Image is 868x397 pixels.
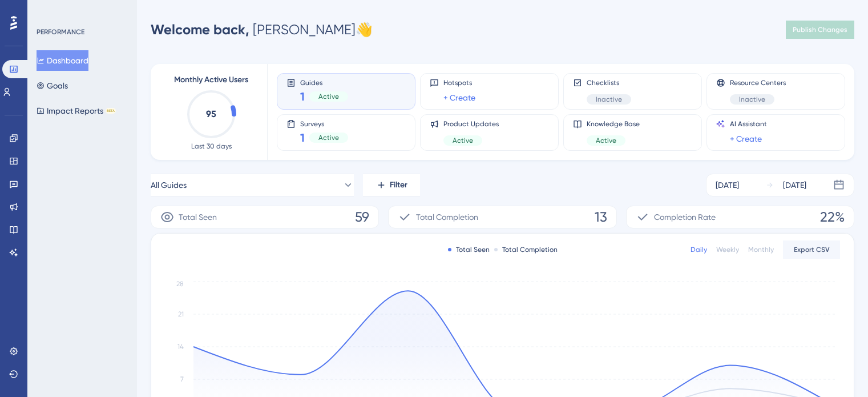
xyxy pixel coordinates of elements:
span: Filter [390,178,407,192]
tspan: 28 [176,280,184,288]
div: PERFORMANCE [37,27,84,37]
span: Active [318,92,339,101]
span: 1 [300,89,305,105]
div: Weekly [716,245,739,254]
span: Product Updates [443,119,499,129]
a: + Create [443,91,475,105]
tspan: 21 [178,310,184,318]
div: Daily [691,245,707,254]
span: Last 30 days [191,142,232,151]
button: Publish Changes [786,21,854,39]
span: Monthly Active Users [174,73,248,87]
span: Active [453,136,473,145]
div: [DATE] [716,178,739,192]
span: Active [318,133,339,142]
div: BETA [106,108,116,114]
span: Guides [300,78,348,86]
button: All Guides [151,174,354,197]
span: Inactive [739,95,765,104]
span: Total Completion [416,210,478,224]
button: Export CSV [783,240,840,259]
button: Goals [37,75,68,96]
div: Total Completion [494,245,558,254]
span: 22% [820,208,845,226]
button: Impact ReportsBETA [37,101,116,121]
span: Resource Centers [730,78,786,87]
button: Dashboard [37,50,88,71]
span: Completion Rate [654,210,716,224]
span: 13 [595,208,607,226]
div: Total Seen [448,245,490,254]
a: + Create [730,132,762,146]
div: Monthly [748,245,774,254]
span: Inactive [596,95,622,104]
span: Total Seen [179,210,217,224]
span: Active [596,136,616,145]
span: Surveys [300,119,348,127]
span: All Guides [151,178,187,192]
span: Knowledge Base [587,119,640,129]
span: 59 [355,208,369,226]
span: 1 [300,130,305,146]
tspan: 14 [177,343,184,351]
span: Welcome back, [151,21,249,38]
div: [PERSON_NAME] 👋 [151,21,373,39]
span: Checklists [587,78,631,87]
span: AI Assistant [730,119,767,129]
text: 95 [206,109,216,119]
button: Filter [363,174,420,197]
div: [DATE] [783,178,806,192]
span: Publish Changes [793,25,847,34]
span: Hotspots [443,78,475,87]
span: Export CSV [794,245,830,254]
tspan: 7 [180,375,184,383]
